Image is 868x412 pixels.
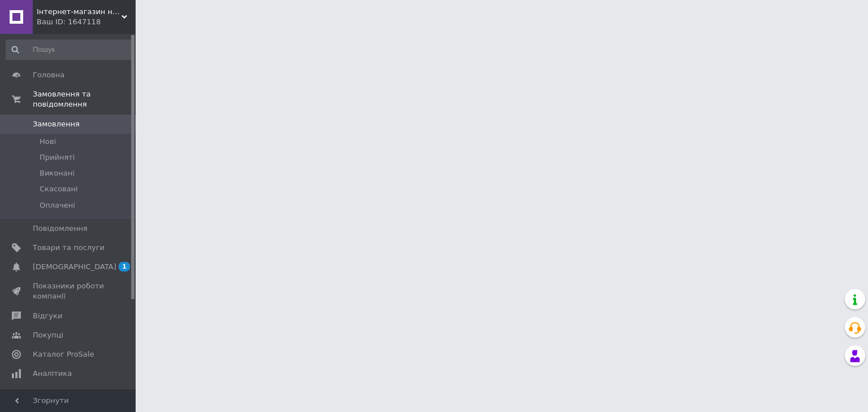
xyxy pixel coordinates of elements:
span: Інструменти веб-майстра та SEO [33,388,105,408]
span: Аналітика [33,369,72,379]
span: Головна [33,70,64,80]
span: Інтернет-магазин настінних годинників і картин Таймер-Ок [37,7,121,17]
span: Прийняті [40,152,75,163]
span: Замовлення та повідомлення [33,89,136,109]
div: Ваш ID: 1647118 [37,17,136,27]
input: Пошук [6,40,133,60]
span: Нові [40,137,56,147]
span: Показники роботи компанії [33,281,105,301]
span: Повідомлення [33,223,88,234]
span: Виконані [40,168,75,178]
span: Каталог ProSale [33,349,94,360]
span: [DEMOGRAPHIC_DATA] [33,262,116,272]
span: Замовлення [33,119,80,129]
span: 1 [119,262,130,271]
span: Товари та послуги [33,243,105,253]
span: Скасовані [40,184,78,194]
span: Відгуки [33,311,62,321]
span: Покупці [33,330,63,340]
span: Оплачені [40,200,75,211]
